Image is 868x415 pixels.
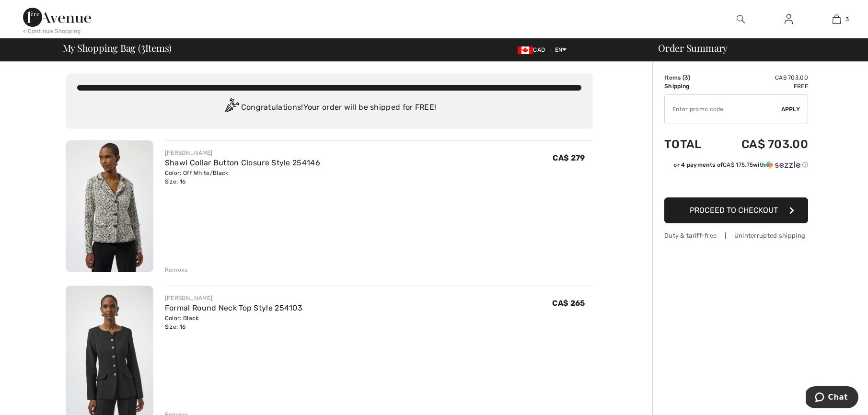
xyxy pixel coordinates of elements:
div: Duty & tariff-free | Uninterrupted shipping [664,231,808,240]
iframe: Opens a widget where you can chat to one of our agents [806,386,858,410]
a: Shawl Collar Button Closure Style 254146 [165,158,320,167]
div: or 4 payments of with [673,161,808,169]
button: Proceed to Checkout [664,197,808,223]
img: Sezzle [766,161,800,169]
div: Congratulations! Your order will be shipped for FREE! [77,98,581,117]
a: Formal Round Neck Top Style 254103 [165,303,302,312]
div: Order Summary [647,43,862,53]
span: CA$ 279 [553,153,585,162]
span: CA$ 175.75 [723,161,753,168]
span: My Shopping Bag ( Items) [63,43,172,53]
img: Congratulation2.svg [222,98,241,117]
img: Canadian Dollar [518,46,533,54]
img: search the website [737,13,745,25]
td: Items ( ) [664,73,716,82]
a: 3 [813,13,860,25]
span: CAD [518,46,549,53]
div: Color: Off White/Black Size: 16 [165,169,320,186]
iframe: PayPal-paypal [664,173,808,194]
div: or 4 payments ofCA$ 175.75withSezzle Click to learn more about Sezzle [664,161,808,173]
img: Shawl Collar Button Closure Style 254146 [66,140,153,272]
span: 3 [845,15,849,23]
input: Promo code [665,95,781,124]
td: Total [664,128,716,161]
img: My Info [785,13,793,25]
td: Free [716,82,808,91]
td: CA$ 703.00 [716,128,808,161]
img: 1ère Avenue [23,8,91,27]
span: 3 [141,41,145,53]
div: [PERSON_NAME] [165,149,320,157]
div: Remove [165,265,188,274]
span: EN [555,46,567,53]
span: Apply [781,105,800,114]
span: Proceed to Checkout [690,206,778,215]
div: [PERSON_NAME] [165,294,302,302]
a: Sign In [777,13,800,25]
div: Color: Black Size: 16 [165,314,302,331]
td: CA$ 703.00 [716,73,808,82]
div: < Continue Shopping [23,27,81,35]
span: 3 [684,74,688,81]
td: Shipping [664,82,716,91]
span: CA$ 265 [552,299,585,308]
img: My Bag [833,13,841,25]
